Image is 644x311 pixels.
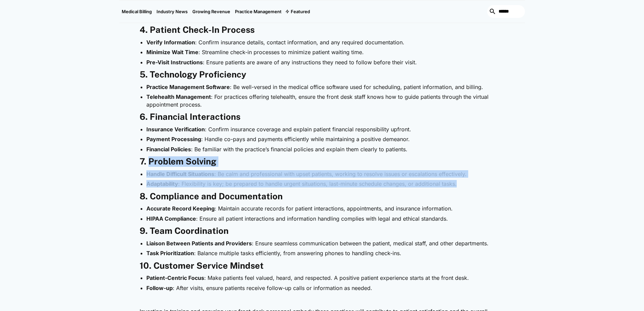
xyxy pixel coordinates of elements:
li: : After visits, ensure patients receive follow-up calls or information as needed. [146,284,505,292]
strong: Task Prioritization [146,250,194,257]
li: : Streamline check-in processes to minimize patient waiting time. [146,48,505,56]
li: : Ensure seamless communication between the patient, medical staff, and other departments. [146,240,505,247]
strong: 7. Problem Solving [140,156,216,166]
a: Growing Revenue [190,0,233,23]
a: Industry News [154,0,190,23]
strong: Minimize Wait Time [146,49,198,55]
li: : For practices offering telehealth, ensure the front desk staff knows how to guide patients thro... [146,93,505,108]
li: : Make patients feel valued, heard, and respected. A positive patient experience starts at the fr... [146,274,505,282]
div: Featured [291,9,310,14]
strong: Telehealth Management [146,93,211,100]
li: : Be well-versed in the medical office software used for scheduling, patient information, and bil... [146,83,505,91]
strong: 10. Customer Service Mindset [140,261,264,271]
strong: Financial Policies [146,146,191,153]
strong: Pre-Visit Instructions [146,59,203,66]
strong: Verify Information [146,39,195,46]
strong: Insurance Verification [146,126,205,133]
strong: Handle Difficult Situations [146,171,214,177]
li: : Confirm insurance coverage and explain patient financial responsibility upfront. [146,126,505,133]
li: : Ensure patients are aware of any instructions they need to follow before their visit. [146,59,505,66]
strong: Patient-Centric Focus [146,274,204,281]
strong: Adaptability [146,180,178,187]
strong: 6. Financial Interactions [140,112,240,122]
li: : Confirm insurance details, contact information, and any required documentation. [146,39,505,46]
li: : Balance multiple tasks efficiently, from answering phones to handling check-ins. [146,249,505,257]
a: Practice Management [233,0,284,23]
strong: Liaison Between Patients and Providers [146,240,252,247]
li: : Be calm and professional with upset patients, working to resolve issues or escalations effectiv... [146,170,505,178]
strong: Accurate Record Keeping [146,205,215,212]
div: Featured [284,0,312,23]
strong: 5. Technology Proficiency [140,69,246,80]
strong: HIPAA Compliance [146,215,196,222]
li: : Be familiar with the practice’s financial policies and explain them clearly to patients. [146,146,505,153]
strong: 4. Patient Check-In Process [140,25,255,35]
strong: 9. Team Coordination [140,226,229,236]
li: : Maintain accurate records for patient interactions, appointments, and insurance information. [146,205,505,212]
strong: Follow-up [146,285,173,291]
p: ‍ [140,295,505,304]
li: : Handle co-pays and payments efficiently while maintaining a positive demeanor. [146,135,505,143]
strong: 8. Compliance and Documentation [140,191,283,201]
a: Medical Billing [119,0,154,23]
strong: Payment Processing [146,136,201,142]
strong: Practice Management Software [146,84,230,90]
li: : Flexibility is key; be prepared to handle urgent situations, last-minute schedule changes, or a... [146,180,505,187]
li: : Ensure all patient interactions and information handling complies with legal and ethical standa... [146,215,505,222]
